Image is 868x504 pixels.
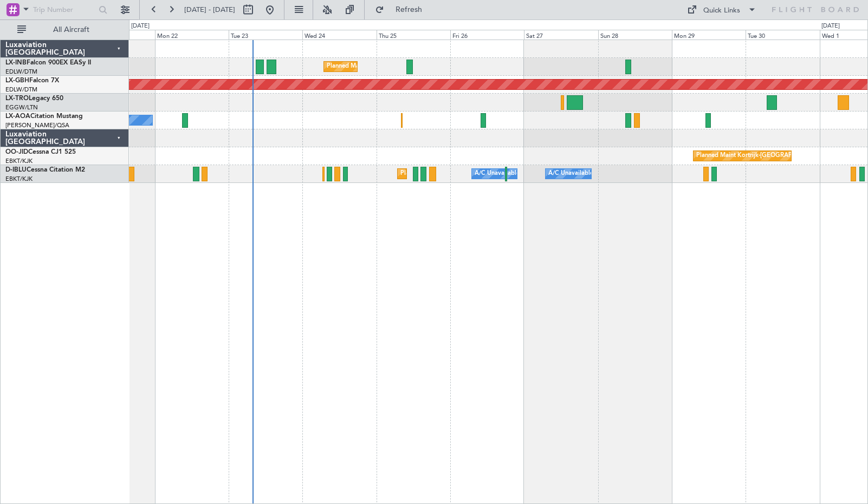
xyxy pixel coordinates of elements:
button: Quick Links [682,1,762,18]
div: Sun 28 [598,30,672,40]
span: [DATE] - [DATE] [184,5,235,15]
div: A/C Unavailable [GEOGRAPHIC_DATA] ([GEOGRAPHIC_DATA] National) [475,166,676,182]
button: Refresh [370,1,435,18]
div: Sat 27 [524,30,598,40]
span: All Aircraft [28,26,114,34]
span: Refresh [386,6,432,14]
div: A/C Unavailable [GEOGRAPHIC_DATA]-[GEOGRAPHIC_DATA] [548,166,721,182]
span: D-IBLU [5,167,27,173]
div: [DATE] [131,22,150,31]
span: LX-INB [5,60,27,66]
div: Planned Maint Kortrijk-[GEOGRAPHIC_DATA] [696,148,822,164]
button: All Aircraft [12,21,118,38]
a: LX-INBFalcon 900EX EASy II [5,60,91,66]
a: LX-GBHFalcon 7X [5,77,59,84]
input: Trip Number [33,2,95,18]
a: OO-JIDCessna CJ1 525 [5,149,76,155]
span: LX-AOA [5,113,30,120]
div: Mon 22 [155,30,229,40]
div: Planned Maint Nice ([GEOGRAPHIC_DATA]) [400,166,521,182]
a: EBKT/KJK [5,157,33,165]
a: EDLW/DTM [5,86,37,94]
div: Tue 23 [229,30,302,40]
a: EBKT/KJK [5,175,33,183]
div: Fri 26 [450,30,524,40]
span: OO-JID [5,149,28,155]
div: [DATE] [821,22,840,31]
div: Thu 25 [377,30,450,40]
div: Wed 24 [302,30,376,40]
div: Tue 30 [746,30,819,40]
a: D-IBLUCessna Citation M2 [5,167,85,173]
div: Mon 29 [672,30,746,40]
a: [PERSON_NAME]/QSA [5,121,69,129]
div: Quick Links [703,5,740,16]
a: LX-AOACitation Mustang [5,113,83,120]
a: EDLW/DTM [5,68,37,76]
div: Planned Maint [GEOGRAPHIC_DATA] ([GEOGRAPHIC_DATA]) [327,58,497,75]
span: LX-TRO [5,95,29,102]
a: EGGW/LTN [5,103,38,112]
span: LX-GBH [5,77,29,84]
a: LX-TROLegacy 650 [5,95,63,102]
